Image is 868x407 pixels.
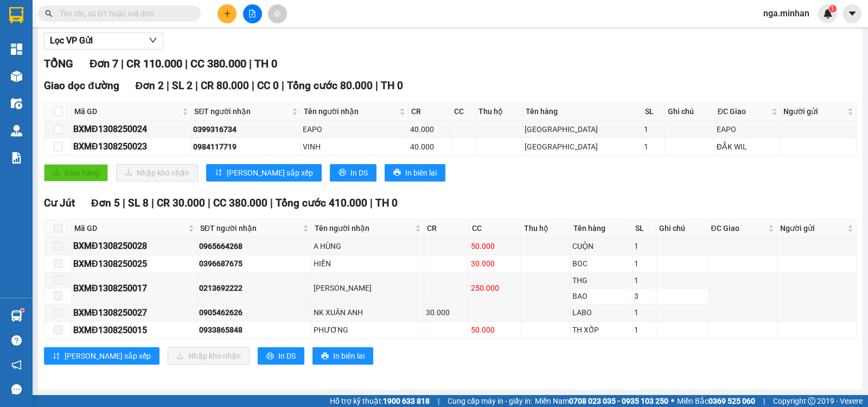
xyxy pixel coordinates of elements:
button: printerIn biên lai [385,164,445,181]
span: SĐT người nhận [200,222,301,234]
div: 0373407979 [71,48,181,64]
span: message [11,384,22,395]
div: 0933865848 [199,324,310,336]
th: Thu hộ [476,103,523,121]
td: BXMĐ1308250015 [72,322,197,339]
span: In DS [278,350,296,362]
div: 0213692222 [199,282,310,294]
span: Cư Jút [44,197,75,209]
strong: 1900 633 818 [383,397,430,405]
span: search [45,10,53,17]
td: 0965664268 [197,237,312,255]
div: BAO [572,290,630,302]
div: BXMĐ1308250015 [73,323,195,337]
span: Hỗ trợ kỹ thuật: [330,395,430,407]
div: BXMĐ1308250028 [73,239,195,253]
span: | [208,197,210,209]
div: A HÙNG [314,240,422,252]
button: sort-ascending[PERSON_NAME] sắp xếp [206,164,322,181]
span: | [270,197,273,209]
span: CR 30.000 [157,197,205,209]
td: A HÙNG [312,237,424,255]
div: 1 [634,306,654,318]
div: 30.000 [471,258,519,270]
div: LABO [572,306,630,318]
span: aim [273,10,281,17]
td: NK XUÂN ANH [312,304,424,322]
div: 0399316734 [193,123,299,135]
td: BXMĐ1308250027 [72,304,197,322]
span: | [370,197,373,209]
div: 1 [634,274,654,286]
span: In DS [350,167,368,179]
td: HIỀN [312,255,424,273]
span: CR 110.000 [126,57,182,70]
div: HIỀN [314,258,422,270]
button: aim [268,4,287,23]
span: In biên lai [333,350,365,362]
span: | [121,57,124,70]
span: Cung cấp máy in - giấy in: [448,395,532,407]
th: Thu hộ [521,220,571,237]
span: | [195,79,198,92]
td: PHƯƠNG [312,322,424,339]
td: 0984117719 [192,138,301,155]
td: 0933865848 [197,322,312,339]
span: Mã GD [74,105,180,117]
span: caret-down [847,9,857,18]
span: TỔNG [44,57,73,70]
th: SL [633,220,656,237]
button: printerIn biên lai [312,347,373,365]
td: BXMĐ1308250024 [72,121,192,138]
span: | [282,79,284,92]
span: ĐC Giao [711,222,766,234]
div: ĐẮK WIL [717,141,778,153]
sup: 1 [21,309,24,312]
img: warehouse-icon [11,98,22,109]
div: [GEOGRAPHIC_DATA] [525,141,641,153]
span: printer [266,352,274,361]
button: downloadNhập kho nhận [168,347,250,365]
div: 0396687675 [199,258,310,270]
td: 0399316734 [192,121,301,138]
span: Miền Nam [535,395,668,407]
span: printer [393,168,401,177]
div: 1 [634,324,654,336]
span: plus [224,10,231,17]
div: Cư Jút [9,9,63,22]
span: | [167,79,169,92]
th: CC [451,103,476,121]
div: EAPO [717,123,778,135]
span: TH 0 [254,57,277,70]
img: solution-icon [11,152,22,164]
div: BXMĐ1308250025 [73,257,195,271]
div: 1 [634,258,654,270]
span: notification [11,360,22,370]
span: Tên người nhận [304,105,397,117]
span: printer [321,352,329,361]
td: BXMĐ1308250023 [72,138,192,155]
img: warehouse-icon [11,71,22,82]
span: Người gửi [783,105,845,117]
div: 0984117719 [193,141,299,153]
div: 1 [634,240,654,252]
span: SĐT người nhận [194,105,290,117]
span: | [185,57,188,70]
div: BXMĐ1308250024 [73,122,189,136]
span: In biên lai [405,167,437,179]
td: BXMĐ1308250028 [72,237,197,255]
span: 1 [831,5,834,12]
div: 0965664268 [199,240,310,252]
span: ⚪️ [671,399,674,403]
span: | [249,57,252,70]
th: Tên hàng [523,103,643,121]
div: CUỘN [572,240,630,252]
td: EAPO [301,121,408,138]
button: file-add [243,4,262,23]
span: [PERSON_NAME] sắp xếp [65,350,151,362]
span: Tổng cước 80.000 [287,79,373,92]
td: 0396687675 [197,255,312,273]
td: 0213692222 [197,273,312,304]
img: warehouse-icon [11,125,22,136]
div: BXMĐ1308250017 [73,281,195,295]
